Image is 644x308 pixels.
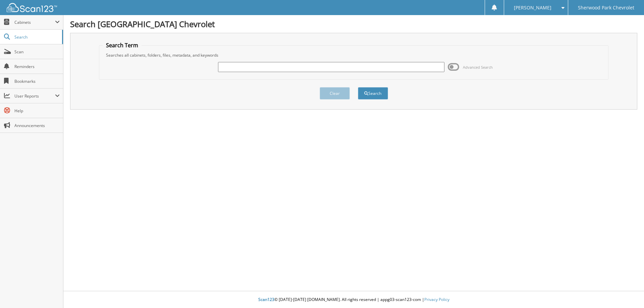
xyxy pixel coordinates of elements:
[14,49,60,55] span: Scan
[258,297,274,302] span: Scan123
[63,292,644,308] div: © [DATE]-[DATE] [DOMAIN_NAME]. All rights reserved | appg03-scan123-com |
[103,42,142,49] legend: Search Term
[14,123,60,128] span: Announcements
[14,34,59,40] span: Search
[424,297,449,302] a: Privacy Policy
[610,276,644,308] iframe: Chat Widget
[320,87,350,100] button: Clear
[578,6,634,10] span: Sherwood Park Chevrolet
[14,19,55,25] span: Cabinets
[14,108,60,114] span: Help
[14,64,60,69] span: Reminders
[7,3,57,12] img: scan123-logo-white.svg
[463,65,493,70] span: Advanced Search
[14,78,60,84] span: Bookmarks
[358,87,388,100] button: Search
[14,93,55,99] span: User Reports
[514,6,551,10] span: [PERSON_NAME]
[70,18,637,29] h1: Search [GEOGRAPHIC_DATA] Chevrolet
[103,52,605,58] div: Searches all cabinets, folders, files, metadata, and keywords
